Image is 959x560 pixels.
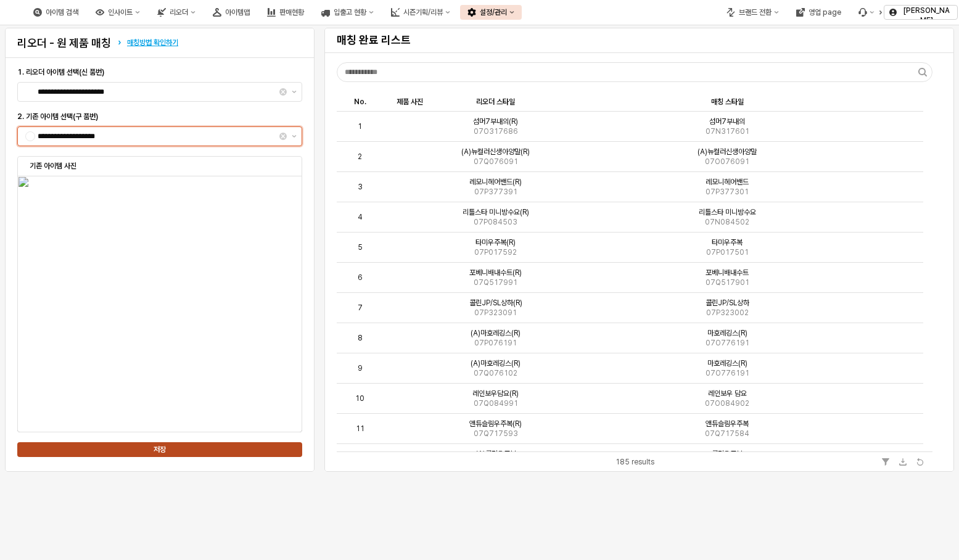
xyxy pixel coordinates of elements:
[474,398,518,408] span: 07Q084991
[705,157,749,167] span: 07O076091
[469,419,522,429] span: 앤듀슬림우주복(R)
[17,35,111,51] p: 리오더 - 원 제품 매칭
[358,212,363,222] span: 4
[884,5,958,20] button: [PERSON_NAME]
[469,268,522,278] span: 포베니배내수트(R)
[719,5,786,20] button: 브랜드 전환
[474,429,518,439] span: 07Q717593
[17,68,104,76] span: 1. 리오더 아이템 선택(신 품번)
[170,8,188,17] div: 리오더
[358,273,363,282] span: 6
[709,117,745,126] span: 섬머7부내의
[878,455,893,469] button: Filter
[480,8,507,17] div: 설정/관리
[358,242,363,252] span: 5
[26,5,86,20] button: 아이템 검색
[471,358,521,368] span: (A)마호레깅스(R)
[17,442,302,457] button: 저장
[809,8,841,17] div: 영업 page
[707,358,747,368] span: 마호레깅스(R)
[895,455,910,469] button: Download
[46,8,78,17] div: 아이템 검색
[475,449,516,459] span: (A)콜린우주복
[472,389,519,398] span: 레인보우담요(R)
[705,398,749,408] span: 07O084902
[706,177,749,187] span: 레모니헤어밴드
[461,147,530,157] span: (A)뉴컬러신생아양말(R)
[355,393,364,403] span: 10
[789,5,849,20] button: 영업 page
[358,152,362,162] span: 2
[17,112,98,121] span: 2. 기존 아이템 선택(구 품번)
[712,449,743,459] span: 콜린우주복
[116,38,230,47] button: 매칭방법 확인하기
[463,207,529,217] span: 리틀스타 미니방수요(R)
[475,237,516,247] span: 타미우주복(R)
[460,5,522,20] div: 설정/관리
[30,160,290,171] p: 기존 아이템 사진
[706,247,749,257] span: 07P017501
[474,368,517,378] span: 07Q076102
[474,308,517,318] span: 07P323091
[225,8,250,17] div: 아이템맵
[476,97,515,107] span: 리오더 스타일
[474,157,518,167] span: 07Q076091
[706,278,749,287] span: 07Q517901
[706,419,749,429] span: 앤듀슬림우주복
[708,389,747,398] span: 레인보우 담요
[314,5,381,20] button: 입출고 현황
[739,8,772,17] div: 브랜드 전환
[127,38,178,47] p: 매칭방법 확인하기
[698,147,757,157] span: (A)뉴컬러신생아양말
[260,5,311,20] button: 판매현황
[712,237,743,247] span: 타미우주복
[403,8,443,17] div: 시즌기획/리뷰
[469,177,522,187] span: 레모니헤어밴드(R)
[706,298,749,308] span: 콜린JP/SL상하
[615,456,654,468] div: 185 results
[706,268,749,278] span: 포베니배내수트
[706,308,749,318] span: 07P323002
[705,429,749,439] span: 07Q717584
[474,247,517,257] span: 07P017592
[471,328,521,338] span: (A)마호레깅스(R)
[706,126,749,136] span: 07N317601
[474,338,517,348] span: 07P076191
[474,126,518,136] span: 07O317686
[279,8,304,17] div: 판매현황
[279,133,287,140] button: Clear
[279,88,287,96] button: Clear
[88,5,147,20] button: 인사이트
[205,5,257,20] button: 아이템맵
[356,424,364,434] span: 11
[287,83,302,101] button: 제안 사항 표시
[705,217,749,227] span: 07N084502
[358,333,363,343] span: 8
[913,455,928,469] button: Refresh
[474,217,517,227] span: 07P084503
[337,451,932,472] div: Table toolbar
[150,5,203,20] button: 리오더
[706,368,749,378] span: 07O776191
[706,187,749,197] span: 07P377301
[469,298,522,308] span: 콜린JP/SL상하(R)
[354,97,366,107] span: No.
[287,127,302,146] button: 제안 사항 표시
[474,278,517,287] span: 07Q517991
[358,182,363,192] span: 3
[337,34,942,46] h4: 매칭 완료 리스트
[384,5,458,20] button: 시즌기획/리뷰
[397,97,423,107] span: 제품 사진
[154,445,166,455] p: 저장
[473,117,518,126] span: 섬머7부내의(R)
[707,328,747,338] span: 마호레깅스(R)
